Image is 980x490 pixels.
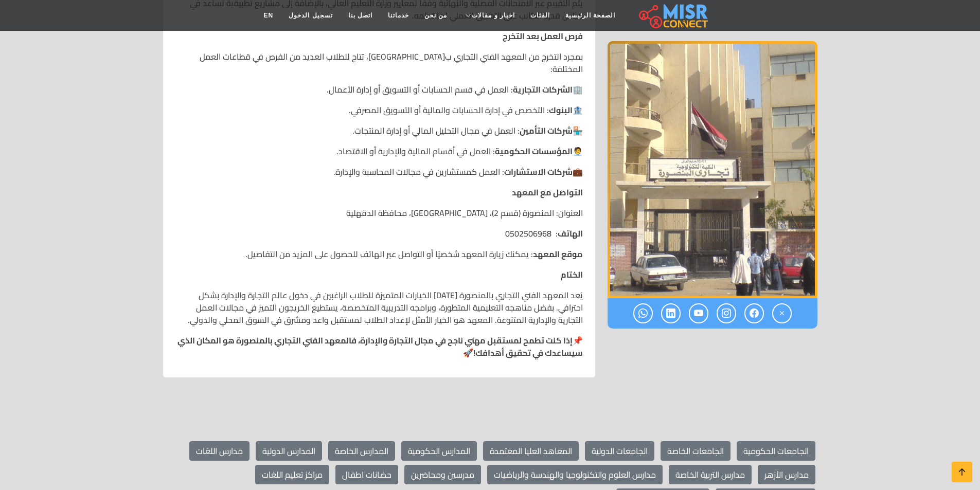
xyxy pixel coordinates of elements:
img: main.misr_connect [639,3,708,28]
a: مدرسين ومحاضرين [404,465,481,484]
a: EN [256,6,281,25]
p: 💼 : العمل كمستشارين في مجالات المحاسبة والإدارة. [175,166,583,178]
strong: شركات التأمين [520,123,573,138]
a: مدارس التربية الخاصة [669,465,752,484]
p: 🏢 : العمل في قسم الحسابات أو التسويق أو إدارة الأعمال. [175,83,583,96]
p: يُعد المعهد الفني التجاري بالمنصورة [DATE] الخيارات المتميزة للطلاب الراغبين في دخول عالم التجارة... [175,289,583,326]
a: خدماتنا [380,6,417,25]
img: المعهد الفني التجاري بالمنصورة [608,41,817,298]
strong: الختام [561,267,583,282]
a: اخبار و مقالات [455,6,523,25]
strong: شركات الاستشارات [504,164,573,179]
div: 1 / 1 [608,41,817,298]
a: الجامعات الدولية [585,441,654,461]
a: المدارس الدولية [256,441,322,461]
a: تسجيل الدخول [281,6,340,25]
a: مراكز تعليم اللغات [255,465,329,484]
p: : 0502506968 [175,227,583,240]
p: العنوان: المنصورة (قسم 2)، [GEOGRAPHIC_DATA]، محافظة الدقهلية [175,207,583,219]
strong: الشركات التجارية [513,82,573,97]
strong: إذا كنت تطمح لمستقبل مهني ناجح في مجال التجارة والإدارة، فالمعهد الفني التجاري بالمنصورة هو المكا... [177,333,583,360]
a: حضانات اطفال [335,465,398,484]
p: : يمكنك زيارة المعهد شخصيًا أو التواصل عبر الهاتف للحصول على المزيد من التفاصيل. [175,248,583,260]
p: 📌 🚀 [175,334,583,359]
strong: الهاتف [558,226,583,241]
a: المدارس الخاصة [328,441,395,461]
a: المعاهد العليا المعتمدة [483,441,579,461]
p: بمجرد التخرج من المعهد الفني التجاري ب[GEOGRAPHIC_DATA]، تتاح للطلاب العديد من الفرص في قطاعات ال... [175,50,583,75]
a: الصفحة الرئيسية [558,6,623,25]
p: 🏦 : التخصص في إدارة الحسابات والمالية أو التسويق المصرفي. [175,104,583,116]
a: الجامعات الحكومية [737,441,815,461]
strong: البنوك [549,102,573,118]
a: الجامعات الخاصة [661,441,730,461]
a: المدارس الحكومية [401,441,477,461]
strong: المؤسسات الحكومية [495,143,573,159]
strong: موقع المعهد [533,246,583,262]
a: مدارس العلوم والتكنولوجيا والهندسة والرياضيات [487,465,663,484]
a: مدارس اللغات [189,441,250,461]
strong: التواصل مع المعهد [512,185,583,200]
a: من نحن [417,6,455,25]
p: 🏪 : العمل في مجال التحليل المالي أو إدارة المنتجات. [175,124,583,137]
span: اخبار و مقالات [472,11,515,20]
a: مدارس الأزهر [758,465,815,484]
a: الفئات [523,6,558,25]
p: 🧑‍💼 : العمل في أقسام المالية والإدارية أو الاقتصاد. [175,145,583,157]
a: اتصل بنا [341,6,380,25]
strong: فرص العمل بعد التخرج [503,28,583,44]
